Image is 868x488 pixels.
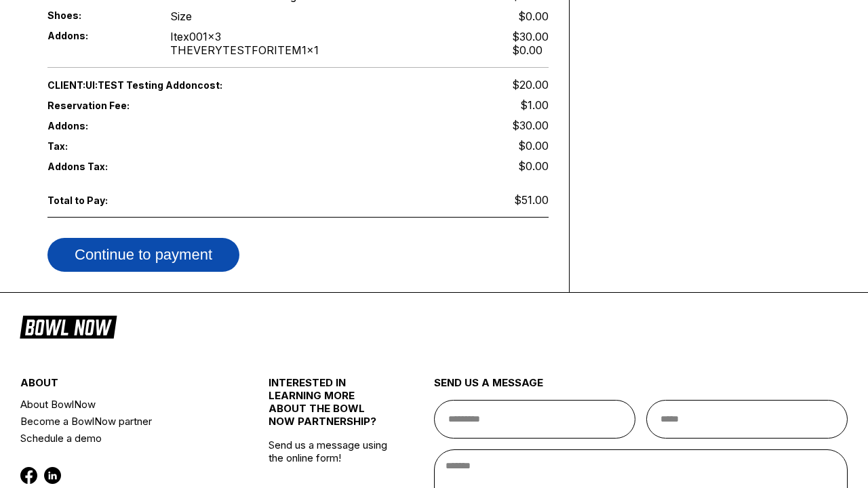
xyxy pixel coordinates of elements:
[20,396,227,413] a: About BowlNow
[47,161,148,172] span: Addons Tax:
[47,238,239,272] button: Continue to payment
[170,43,319,57] div: THEVERYTESTFORITEM1 x 1
[170,30,319,43] div: Itex001 x 3
[47,79,298,91] span: CLIENT:UI:TEST Testing Addon cost:
[512,30,549,43] div: $30.00
[512,43,549,57] div: $0.00
[47,120,148,131] span: Addons:
[47,30,148,41] span: Addons:
[518,139,549,152] span: $0.00
[514,193,549,207] span: $51.00
[512,119,549,132] span: $30.00
[520,98,549,112] span: $1.00
[269,376,393,439] div: INTERESTED IN LEARNING MORE ABOUT THE BOWL NOW PARTNERSHIP?
[518,9,549,23] div: $0.00
[518,159,549,173] span: $0.00
[47,195,148,206] span: Total to Pay:
[20,413,227,430] a: Become a BowlNow partner
[47,140,148,152] span: Tax:
[20,376,227,396] div: about
[434,376,848,400] div: send us a message
[20,430,227,447] a: Schedule a demo
[47,100,298,111] span: Reservation Fee:
[170,9,192,23] div: Size
[47,9,148,21] span: Shoes:
[512,78,549,91] span: $20.00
